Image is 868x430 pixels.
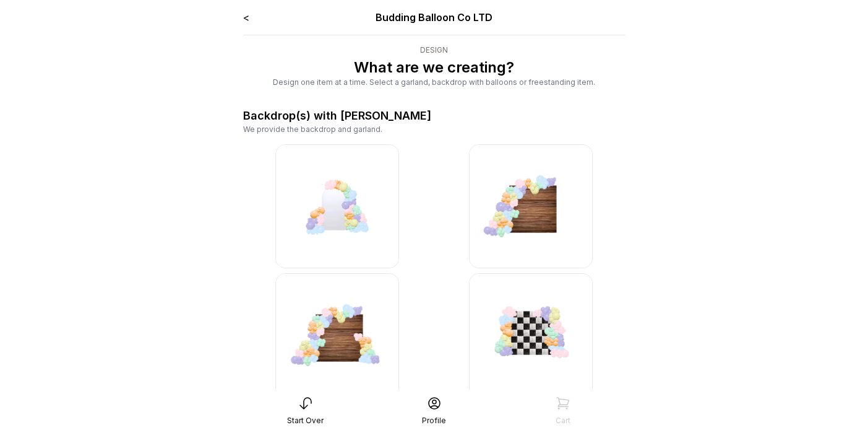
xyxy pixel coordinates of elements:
div: Design one item at a time. Select a garland, backdrop with balloons or freestanding item. [243,77,625,87]
img: - [275,273,399,397]
div: Cart [556,416,570,426]
div: Budding Balloon Co LTD [319,10,549,25]
img: - [275,144,399,268]
img: - [469,144,593,268]
img: - [469,273,593,397]
div: Design [243,45,625,55]
p: What are we creating? [243,58,625,77]
div: Start Over [287,416,324,426]
a: < [243,11,249,24]
div: Profile [422,416,446,426]
div: Backdrop(s) with [PERSON_NAME] [243,107,431,125]
div: We provide the backdrop and garland. [243,125,625,134]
